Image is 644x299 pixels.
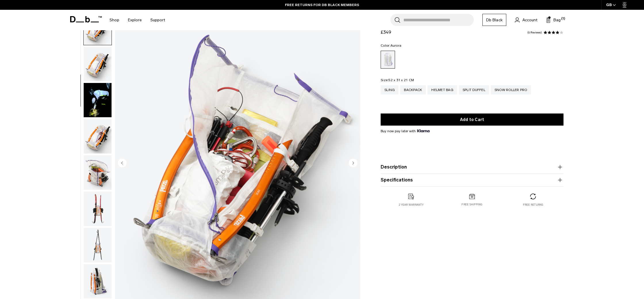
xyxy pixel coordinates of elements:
[417,129,430,132] img: {"height" => 20, "alt" => "Klarna"}
[381,29,391,35] span: £349
[83,155,112,190] button: Weigh_Lighter_Backpack_25L_7.png
[381,44,401,47] legend: Color:
[83,46,112,82] button: Weigh_Lighter_Backpack_25L_5.png
[461,203,482,207] p: Free shipping
[381,113,563,126] button: Add to Cart
[84,119,112,154] img: Weigh_Lighter_Backpack_25L_6.png
[349,158,357,168] button: Next slide
[381,164,563,171] button: Description
[400,85,426,94] a: Backpack
[482,14,506,26] a: Db Black
[150,10,165,30] a: Support
[84,47,112,81] img: Weigh_Lighter_Backpack_25L_5.png
[553,17,561,23] span: Bag
[83,191,112,226] button: Weigh_Lighter_Backpack_25L_8.png
[523,203,543,207] p: Free returns
[84,83,112,118] img: Weigh Lighter Backpack 25L Aurora
[83,83,112,118] button: Weigh Lighter Backpack 25L Aurora
[388,78,414,82] span: 52 x 31 x 21 CM
[527,31,542,34] a: 6 reviews
[83,119,112,154] button: Weigh_Lighter_Backpack_25L_6.png
[118,158,126,168] button: Previous slide
[522,17,537,23] span: Account
[84,228,112,262] img: Weigh_Lighter_Backpack_25L_9.png
[110,10,119,30] a: Shop
[285,2,359,7] a: FREE RETURNS FOR DB BLACK MEMBERS
[83,264,112,299] button: Weigh_Lighter_Backpack_25L_10.png
[381,78,414,82] legend: Size:
[381,85,398,94] a: Sling
[491,85,531,94] a: Snow Roller Pro
[84,155,112,190] img: Weigh_Lighter_Backpack_25L_7.png
[561,16,565,21] span: (1)
[381,51,395,69] a: Aurora
[83,228,112,263] button: Weigh_Lighter_Backpack_25L_9.png
[128,10,142,30] a: Explore
[428,85,457,94] a: Helmet Bag
[459,85,489,94] a: Split Duffel
[381,177,563,183] button: Specifications
[84,264,112,299] img: Weigh_Lighter_Backpack_25L_10.png
[84,192,112,226] img: Weigh_Lighter_Backpack_25L_8.png
[515,16,537,23] a: Account
[399,203,423,207] p: 2 year warranty
[546,16,561,23] button: Bag (1)
[390,43,402,48] span: Aurora
[105,10,169,30] nav: Main Navigation
[381,128,430,134] span: Buy now pay later with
